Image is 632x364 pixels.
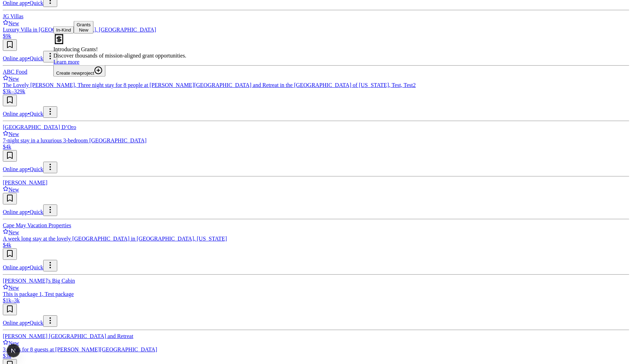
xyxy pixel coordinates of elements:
[3,222,629,229] div: Cape May Vacation Properties
[53,53,186,59] div: Discover thousands of mission-aligned grant opportunities.
[53,59,79,65] a: Learn more
[53,26,74,34] button: In-Kind
[3,193,629,248] a: Image for Cape May Vacation PropertiesOnline app•QuickCape May Vacation PropertiesNewA week long ...
[28,209,30,215] span: •
[8,340,19,346] span: New
[77,27,91,33] div: New
[3,278,629,284] div: [PERSON_NAME]'s Big Cabin
[3,248,629,304] a: Image for Tim's Big CabinOnline app•Quick[PERSON_NAME]'s Big CabinNewThis is package 1, Test pack...
[3,315,629,327] div: Online app Quick
[3,346,629,353] div: 3 nights for 8 guests at [PERSON_NAME][GEOGRAPHIC_DATA]
[3,291,629,297] div: This is package 1, Test package
[3,150,629,193] a: Image for Hannah BrandOnline app•Quick[PERSON_NAME]New
[74,21,93,34] button: Grants
[3,333,629,339] div: [PERSON_NAME] [GEOGRAPHIC_DATA] and Retreat
[3,204,629,216] div: Online app Quick
[3,304,629,359] a: Image for Downing Mountain Lodge and RetreatOnline app•Quick[PERSON_NAME] [GEOGRAPHIC_DATA] and R...
[8,285,19,291] span: New
[3,353,629,359] div: $3k
[8,187,19,193] span: New
[53,65,105,77] button: Create newproject
[3,260,629,271] div: Online app Quick
[28,320,30,326] span: •
[3,297,629,304] div: $1k–3k
[28,166,30,172] span: •
[3,236,629,242] div: A week long stay at the lovely [GEOGRAPHIC_DATA] in [GEOGRAPHIC_DATA], [US_STATE]
[8,131,19,137] span: New
[28,264,30,270] span: •
[8,229,19,235] span: New
[53,46,186,53] div: Introducing Grants!
[3,162,629,173] div: Online app Quick
[3,180,629,186] div: [PERSON_NAME]
[3,144,629,150] div: $4k
[3,242,629,248] div: $4k
[3,137,629,144] div: 7-night stay in a luxurious 3-bedroom [GEOGRAPHIC_DATA]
